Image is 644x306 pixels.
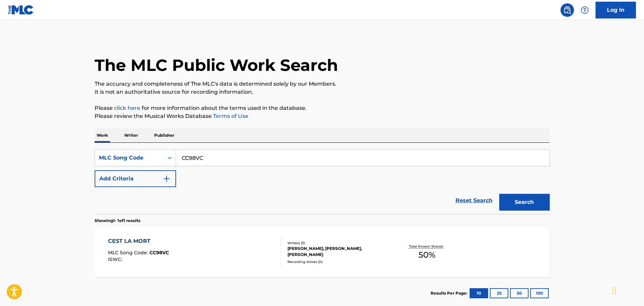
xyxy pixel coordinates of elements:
a: CEST LA MORTMLC Song Code:CC98VCISWC:Writers (3)[PERSON_NAME], [PERSON_NAME], [PERSON_NAME]Record... [95,227,550,277]
div: CEST LA MORT [108,237,169,245]
a: Public Search [561,3,574,17]
button: 25 [490,288,508,298]
a: Terms of Use [212,113,248,119]
span: MLC Song Code : [108,250,149,256]
p: It is not an authoritative source for recording information. [95,88,550,96]
p: Results Per Page: [431,290,469,296]
div: MLC Song Code [99,154,160,162]
div: [PERSON_NAME], [PERSON_NAME], [PERSON_NAME] [287,246,389,258]
button: 50 [510,288,529,298]
img: 9d2ae6d4665cec9f34b9.svg [163,175,171,183]
a: click here [114,105,140,111]
div: Drag [612,280,616,301]
p: Please for more information about the terms used in the database. [95,104,550,112]
p: Showing 1 - 1 of 1 results [95,218,140,224]
h1: The MLC Public Work Search [95,55,338,75]
form: Search Form [95,149,550,214]
div: Recording Artists ( 0 ) [287,259,389,264]
p: Publisher [152,128,176,142]
p: Work [95,128,110,142]
p: Writer [122,128,140,142]
div: Writers ( 3 ) [287,241,389,246]
img: MLC Logo [8,5,34,15]
img: search [563,6,571,14]
iframe: Chat Widget [610,274,644,306]
button: 100 [530,288,549,298]
span: CC98VC [149,250,169,256]
button: Search [499,194,550,211]
div: Help [578,3,591,17]
p: Total Known Shares: [409,244,445,249]
a: Log In [596,2,636,18]
p: The accuracy and completeness of The MLC's data is determined solely by our Members. [95,80,550,88]
button: Add Criteria [95,170,176,187]
button: 10 [470,288,488,298]
a: Reset Search [452,193,496,208]
p: Please review the Musical Works Database [95,112,550,120]
img: help [581,6,589,14]
span: ISWC : [108,256,124,262]
span: 50 % [418,249,435,261]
